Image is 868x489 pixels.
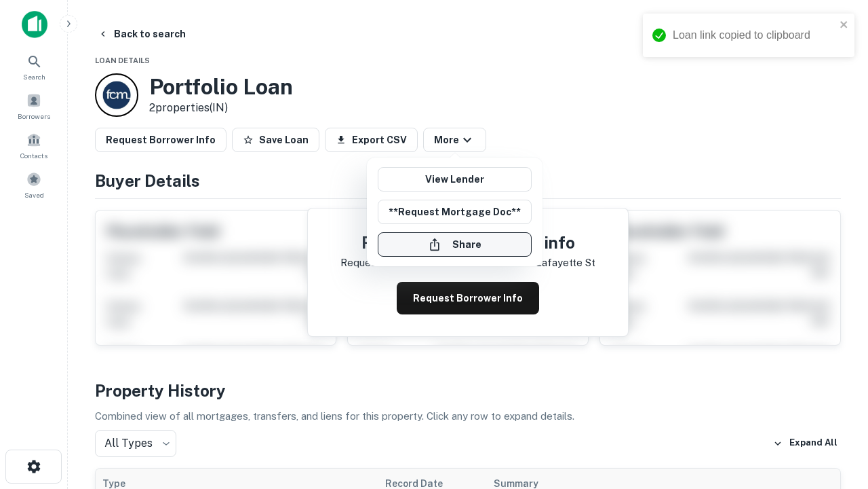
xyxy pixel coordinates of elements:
a: View Lender [378,167,532,192]
div: Loan link copied to clipboard [673,27,835,43]
button: **Request Mortgage Doc** [378,200,532,224]
iframe: Chat Widget [800,337,868,402]
button: close [840,19,849,32]
button: Share [378,232,532,257]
